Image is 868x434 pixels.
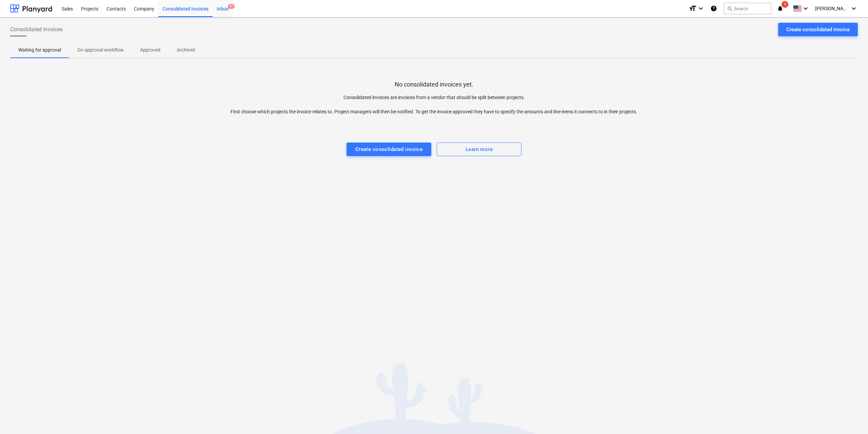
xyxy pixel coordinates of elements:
[697,4,705,13] i: keyboard_arrow_down
[228,4,235,9] span: 9+
[727,6,732,11] span: search
[724,3,771,14] button: Search
[177,46,195,54] p: Archived
[834,401,868,434] iframe: Chat Widget
[802,4,810,13] i: keyboard_arrow_down
[777,4,784,13] i: notifications
[815,6,849,11] span: [PERSON_NAME]
[850,4,858,13] i: keyboard_arrow_down
[140,46,160,54] p: Approved
[18,46,61,54] p: Waiting for approval
[347,143,431,156] button: Create consolidated invoice
[710,4,717,13] i: Knowledge base
[222,94,646,115] p: Consolidated invoices are invoices from a vendor that should be split between projects. First cho...
[10,25,63,34] span: Consolidated invoices
[786,25,850,34] div: Create consolidated invoice
[778,23,858,36] button: Create consolidated invoice
[355,145,423,154] div: Create consolidated invoice
[689,4,697,13] i: format_size
[77,46,124,54] p: On approval workflow
[437,143,521,156] button: Learn more
[466,145,493,154] div: Learn more
[395,80,473,89] p: No consolidated invoices yet.
[782,1,788,8] span: 1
